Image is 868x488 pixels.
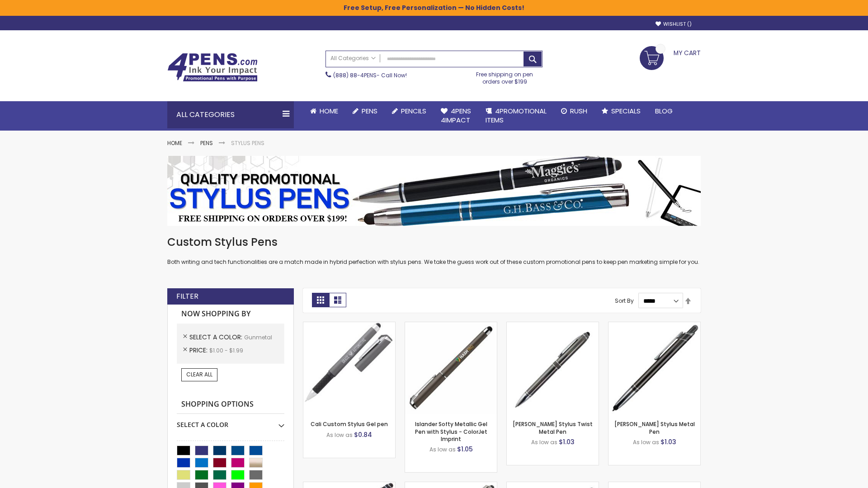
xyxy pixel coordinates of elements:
[441,106,471,125] span: 4Pens 4impact
[333,71,377,79] a: (888) 88-4PENS
[415,420,487,442] a: Islander Softy Metallic Gel Pen with Stylus - ColorJet Imprint
[303,322,395,329] a: Cali Custom Stylus Gel pen-Gunmetal
[507,322,599,329] a: Colter Stylus Twist Metal Pen-Gunmetal
[554,101,594,121] a: Rush
[559,437,575,446] span: $1.03
[189,346,209,355] span: Price
[354,430,372,439] span: $0.84
[486,106,547,125] span: 4PROMOTIONAL ITEMS
[186,371,212,378] span: Clear All
[405,322,497,414] img: Islander Softy Metallic Gel Pen with Stylus - ColorJet Imprint-Gunmetal
[231,139,264,147] strong: Stylus Pens
[303,322,395,414] img: Cali Custom Stylus Gel pen-Gunmetal
[385,101,434,121] a: Pencils
[312,293,329,307] strong: Grid
[209,347,243,354] span: $1.00 - $1.99
[362,106,377,116] span: Pens
[345,101,385,121] a: Pens
[615,297,634,305] label: Sort By
[176,291,198,301] strong: Filter
[531,438,557,446] span: As low as
[189,333,244,342] span: Select A Color
[660,437,676,446] span: $1.03
[467,67,543,85] div: Free shipping on pen orders over $199
[513,420,593,435] a: [PERSON_NAME] Stylus Twist Metal Pen
[177,414,284,429] div: Select A Color
[303,101,345,121] a: Home
[167,235,701,266] div: Both writing and tech functionalities are a match made in hybrid perfection with stylus pens. We ...
[648,101,680,121] a: Blog
[478,101,554,131] a: 4PROMOTIONALITEMS
[429,446,456,453] span: As low as
[326,51,380,66] a: All Categories
[167,139,182,147] a: Home
[244,333,272,341] span: Gunmetal
[200,139,213,147] a: Pens
[434,101,478,131] a: 4Pens4impact
[167,235,701,249] h1: Custom Stylus Pens
[330,55,376,62] span: All Categories
[177,395,284,414] strong: Shopping Options
[167,53,258,82] img: 4Pens Custom Pens and Promotional Products
[655,106,673,116] span: Blog
[167,101,294,128] div: All Categories
[656,21,692,28] a: Wishlist
[177,305,284,324] strong: Now Shopping by
[633,438,659,446] span: As low as
[333,71,407,79] span: - Call Now!
[507,322,599,414] img: Colter Stylus Twist Metal Pen-Gunmetal
[609,322,700,414] img: Olson Stylus Metal Pen-Gunmetal
[611,106,641,116] span: Specials
[181,368,217,381] a: Clear All
[457,445,473,454] span: $1.05
[167,156,701,226] img: Stylus Pens
[405,322,497,329] a: Islander Softy Metallic Gel Pen with Stylus - ColorJet Imprint-Gunmetal
[401,106,426,116] span: Pencils
[594,101,648,121] a: Specials
[570,106,587,116] span: Rush
[614,420,695,435] a: [PERSON_NAME] Stylus Metal Pen
[326,431,353,439] span: As low as
[609,322,700,329] a: Olson Stylus Metal Pen-Gunmetal
[311,420,388,428] a: Cali Custom Stylus Gel pen
[320,106,338,116] span: Home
